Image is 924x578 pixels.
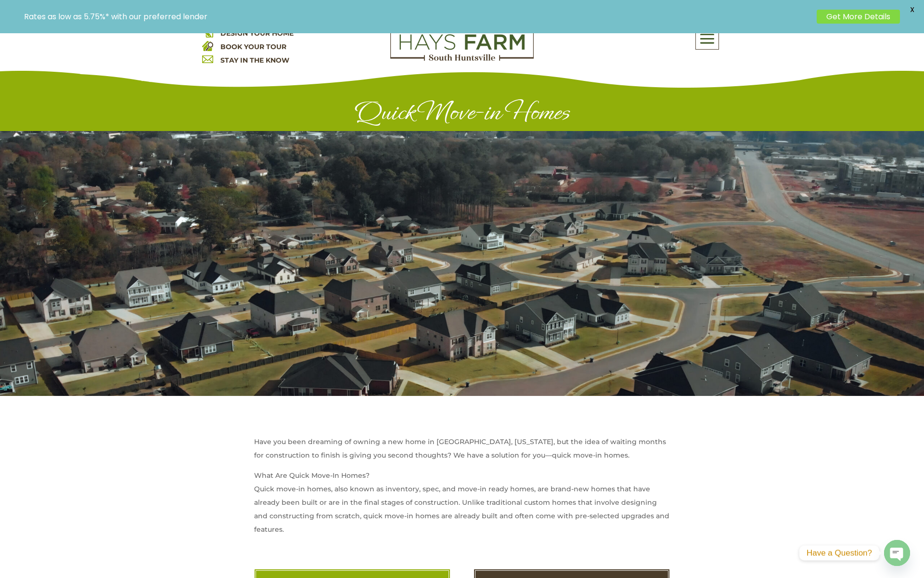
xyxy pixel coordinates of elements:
[905,2,919,17] span: X
[24,12,812,21] p: Rates as low as 5.75%* with our preferred lender
[254,435,670,469] p: Have you been dreaming of owning a new home in [GEOGRAPHIC_DATA], [US_STATE], but the idea of wai...
[220,56,289,65] a: STAY IN THE KNOW
[220,29,294,38] a: DESIGN YOUR HOME
[220,42,286,51] a: BOOK YOUR TOUR
[390,54,534,63] a: hays farm homes huntsville development
[390,26,534,61] img: Logo
[254,469,670,543] p: What Are Quick Move-In Homes? Quick move-in homes, also known as inventory, spec, and move-in rea...
[202,98,722,131] h1: Quick Move-in Homes
[817,10,900,24] a: Get More Details
[202,40,213,51] img: book your home tour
